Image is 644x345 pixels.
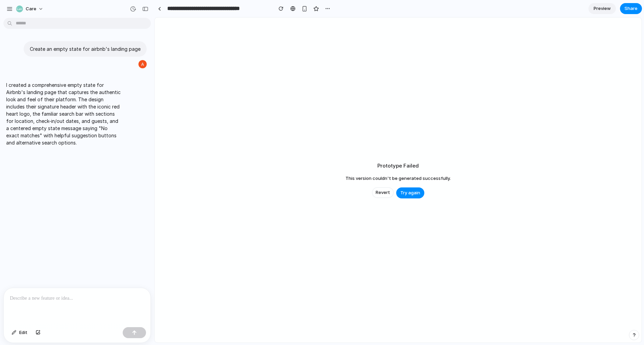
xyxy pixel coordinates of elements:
button: Edit [8,327,31,338]
button: Share [620,3,642,14]
p: I created a comprehensive empty state for Airbnb's landing page that captures the authentic look ... [6,81,121,146]
span: Preview [594,5,611,12]
p: Create an empty state for airbnb's landing page [30,45,141,53]
span: Try again [400,189,420,196]
span: Care [26,5,36,12]
span: This version couldn't be generated successfully. [345,175,451,182]
h2: Prototype Failed [377,162,419,170]
span: Share [624,5,637,12]
button: Try again [396,187,424,198]
button: Care [13,3,47,14]
button: Revert [372,187,393,198]
span: Edit [19,329,27,336]
a: Preview [588,3,616,14]
span: Revert [376,189,390,196]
